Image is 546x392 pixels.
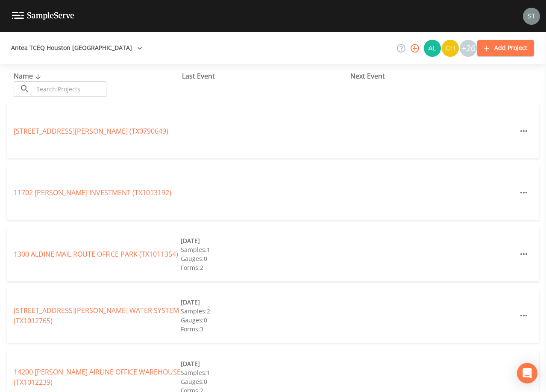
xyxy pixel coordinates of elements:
[14,126,168,136] a: [STREET_ADDRESS][PERSON_NAME] (TX0790649)
[423,40,441,57] div: Alaina Hahn
[181,263,348,272] div: Forms: 2
[14,188,171,197] a: 11702 [PERSON_NAME] INVESTMENT (TX1013192)
[14,71,43,81] span: Name
[477,40,534,56] button: Add Project
[181,377,348,386] div: Gauges: 0
[181,298,348,307] div: [DATE]
[523,8,540,25] img: cb9926319991c592eb2b4c75d39c237f
[14,306,179,325] a: [STREET_ADDRESS][PERSON_NAME] WATER SYSTEM (TX1012765)
[12,12,74,20] img: logo
[181,236,348,245] div: [DATE]
[517,363,537,383] div: Open Intercom Messenger
[8,40,146,56] button: Antea TCEQ Houston [GEOGRAPHIC_DATA]
[181,359,348,368] div: [DATE]
[14,367,181,387] a: 14200 [PERSON_NAME] AIRLINE OFFICE WAREHOUSE (TX1012239)
[181,325,348,333] div: Forms: 3
[424,40,441,57] img: 30a13df2a12044f58df5f6b7fda61338
[441,40,459,57] div: Charles Medina
[182,71,350,81] div: Last Event
[14,249,178,259] a: 1300 ALDINE MAIL ROUTE OFFICE PARK (TX1011354)
[181,245,348,254] div: Samples: 1
[181,307,348,316] div: Samples: 2
[460,40,477,57] div: +26
[350,71,519,81] div: Next Event
[181,254,348,263] div: Gauges: 0
[442,40,459,57] img: c74b8b8b1c7a9d34f67c5e0ca157ed15
[181,316,348,325] div: Gauges: 0
[181,368,348,377] div: Samples: 1
[33,81,106,97] input: Search Projects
